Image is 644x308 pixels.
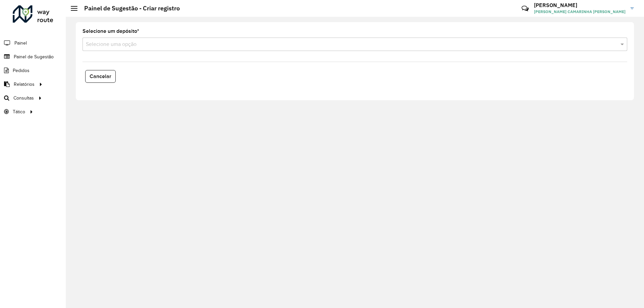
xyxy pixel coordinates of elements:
h2: Painel de Sugestão - Criar registro [77,5,180,12]
span: Painel de Sugestão [14,53,54,60]
button: Cancelar [85,70,116,83]
a: Contato Rápido [518,1,532,16]
span: Pedidos [13,67,30,74]
span: Relatórios [14,81,35,88]
span: [PERSON_NAME] CAMARINHA [PERSON_NAME] [534,9,626,15]
span: Painel [14,40,27,47]
span: Consultas [13,95,34,102]
label: Selecione um depósito [83,27,139,35]
h3: [PERSON_NAME] [534,2,626,8]
span: Cancelar [90,73,111,79]
span: Tático [13,108,25,115]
